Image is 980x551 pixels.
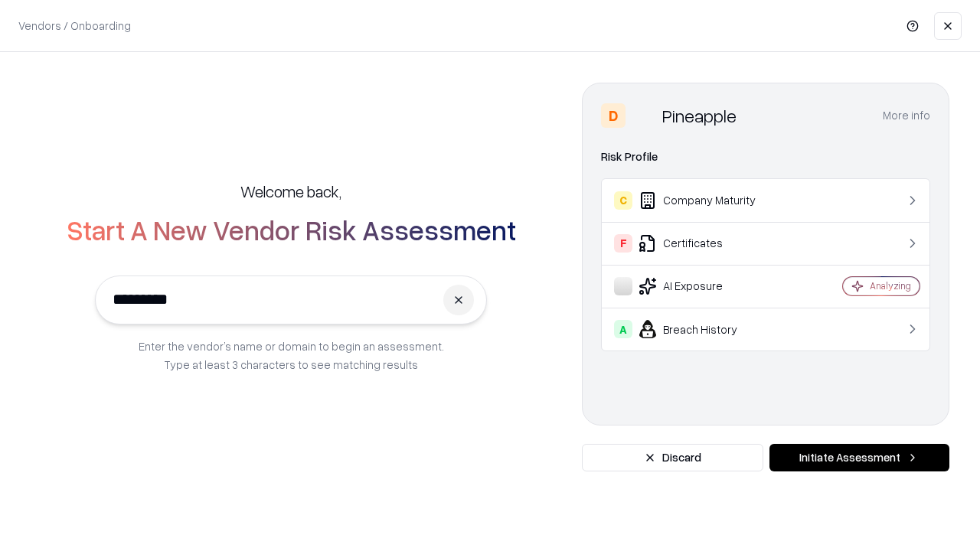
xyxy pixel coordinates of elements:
[139,337,444,373] p: Enter the vendor’s name or domain to begin an assessment. Type at least 3 characters to see match...
[632,103,656,128] img: Pineapple
[614,234,632,253] div: F
[883,102,930,129] button: More info
[614,320,632,338] div: A
[614,320,797,338] div: Breach History
[614,191,797,210] div: Company Maturity
[614,234,797,253] div: Certificates
[614,277,797,295] div: AI Exposure
[870,279,911,292] div: Analyzing
[240,181,341,202] h5: Welcome back,
[18,18,131,34] p: Vendors / Onboarding
[614,191,632,210] div: C
[601,103,626,128] div: D
[769,444,949,471] button: Initiate Assessment
[67,214,516,245] h2: Start A New Vendor Risk Assessment
[601,148,930,166] div: Risk Profile
[582,444,763,471] button: Discard
[662,103,737,128] div: Pineapple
